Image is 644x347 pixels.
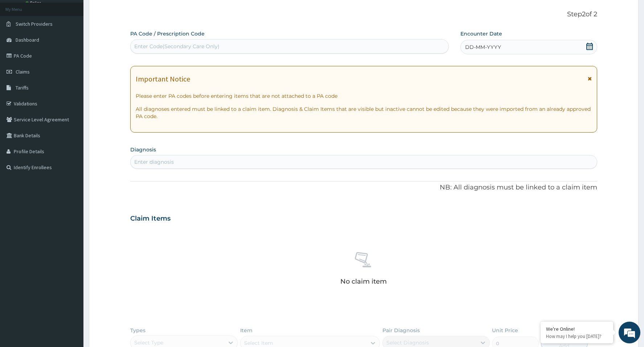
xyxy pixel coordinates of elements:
[16,84,29,91] span: Tariffs
[13,36,29,54] img: d_794563401_company_1708531726252_794563401
[130,215,171,223] h3: Claim Items
[136,105,591,120] p: All diagnoses entered must be linked to a claim item. Diagnosis & Claim Items that are visible bu...
[130,11,597,18] p: Step 2 of 2
[136,92,591,100] p: Please enter PA codes before entering items that are not attached to a PA code
[25,0,43,5] a: Online
[340,278,387,285] p: No claim item
[134,158,174,166] div: Enter diagnosis
[460,30,502,37] label: Encounter Date
[4,198,138,223] textarea: Type your message and hit 'Enter'
[136,75,190,83] h1: Important Notice
[130,30,205,37] label: PA Code / Prescription Code
[16,68,30,75] span: Claims
[130,183,597,192] p: NB: All diagnosis must be linked to a claim item
[16,37,39,43] span: Dashboard
[134,43,220,50] div: Enter Code(Secondary Care Only)
[546,326,608,332] div: We're Online!
[16,21,53,27] span: Switch Providers
[38,41,122,50] div: Chat with us now
[465,43,501,51] span: DD-MM-YYYY
[42,91,100,164] span: We're online!
[546,333,608,339] p: How may I help you today?
[130,146,156,153] label: Diagnosis
[119,4,136,21] div: Minimize live chat window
